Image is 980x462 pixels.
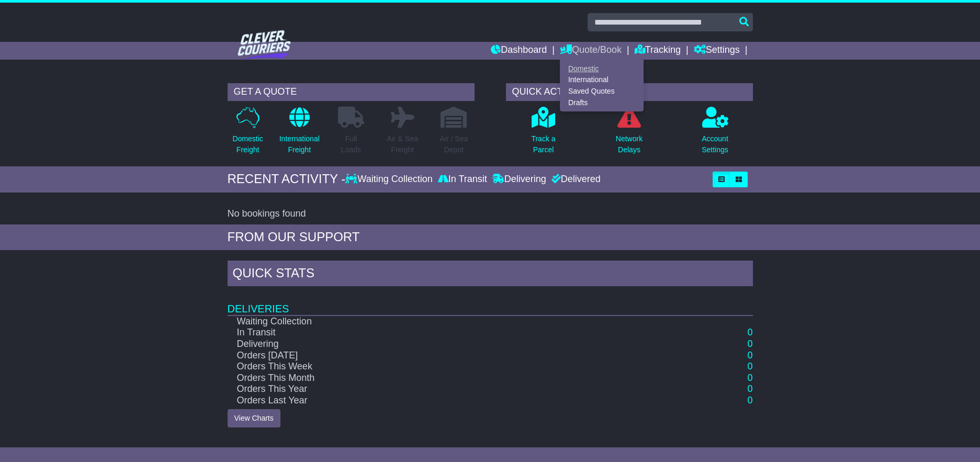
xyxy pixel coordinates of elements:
a: 0 [747,339,752,349]
p: Air / Sea Depot [440,133,468,155]
td: Orders This Year [228,384,678,395]
div: Quick Stats [228,261,753,289]
p: Domestic Freight [232,133,263,155]
td: Waiting Collection [228,315,678,328]
td: Orders Last Year [228,395,678,407]
div: RECENT ACTIVITY - [228,172,346,187]
a: International [560,74,643,86]
div: Waiting Collection [345,174,435,185]
td: Orders This Month [228,373,678,384]
a: Domestic [560,63,643,74]
a: InternationalFreight [279,106,320,161]
a: Drafts [560,97,643,108]
p: Track a Parcel [531,133,555,155]
div: Delivering [490,174,549,185]
a: DomesticFreight [232,106,263,161]
a: AccountSettings [701,106,729,161]
p: Account Settings [702,133,728,155]
a: View Charts [228,409,280,427]
a: 0 [747,395,752,405]
a: 0 [747,350,752,360]
td: Orders This Week [228,361,678,373]
a: Quote/Book [560,42,622,60]
div: In Transit [435,174,490,185]
p: International Freight [279,133,320,155]
div: GET A QUOTE [228,83,475,101]
a: Track aParcel [531,106,556,161]
td: Delivering [228,339,678,350]
p: Air & Sea Freight [387,133,418,155]
a: 0 [747,361,752,371]
p: Full Loads [338,133,364,155]
div: FROM OUR SUPPORT [228,230,753,245]
div: Delivered [549,174,601,185]
td: Orders [DATE] [228,350,678,362]
p: Network Delays [616,133,643,155]
td: In Transit [228,327,678,339]
td: Deliveries [228,289,753,315]
a: Settings [694,42,740,60]
div: QUICK ACTIONS [506,83,753,101]
a: Saved Quotes [560,86,643,97]
a: Dashboard [491,42,547,60]
div: No bookings found [228,208,753,220]
a: 0 [747,384,752,394]
a: 0 [747,373,752,383]
div: Quote/Book [560,60,644,111]
a: NetworkDelays [615,106,643,161]
a: Tracking [635,42,681,60]
a: 0 [747,327,752,337]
